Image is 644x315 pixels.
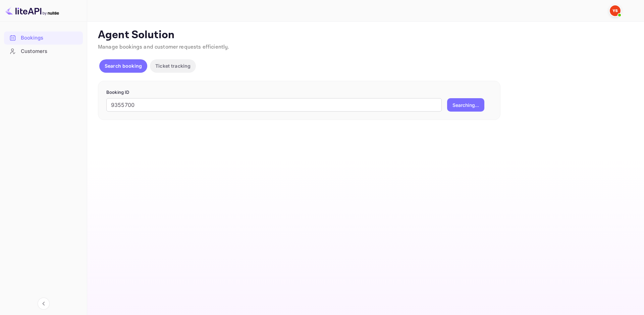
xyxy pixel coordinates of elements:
p: Agent Solution [98,28,632,42]
input: Enter Booking ID (e.g., 63782194) [106,98,442,112]
p: Booking ID [106,89,492,96]
p: Ticket tracking [155,62,191,69]
div: Customers [21,48,79,55]
a: Customers [4,45,83,57]
a: Bookings [4,31,83,44]
p: Search booking [105,62,142,69]
div: Customers [4,45,83,58]
button: Collapse navigation [38,298,50,310]
span: Manage bookings and customer requests efficiently. [98,44,229,51]
img: LiteAPI logo [5,5,59,16]
div: Bookings [4,31,83,45]
div: Bookings [21,34,79,42]
button: Searching... [447,98,484,112]
img: Yandex Support [610,5,621,16]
